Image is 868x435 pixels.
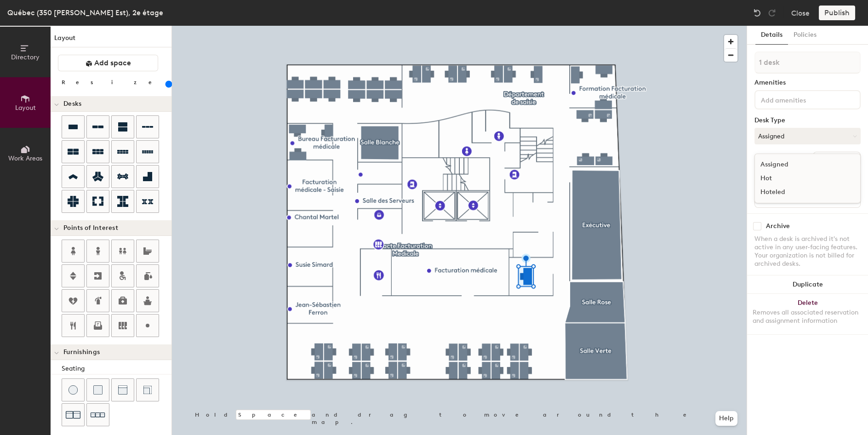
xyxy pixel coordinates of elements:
button: Couch (corner) [136,378,159,401]
button: Cushion [86,378,109,401]
div: Hoteled [755,185,847,199]
div: Desk Type [754,117,861,124]
h1: Layout [51,33,171,47]
button: Couch (x2) [62,403,85,426]
div: Resize [62,79,163,86]
div: Québec (350 [PERSON_NAME] Est), 2e étage [7,7,163,18]
div: Removes all associated reservation and assignment information [753,309,862,325]
span: Layout [15,104,36,112]
button: Couch (x3) [86,403,109,426]
button: DeleteRemoves all associated reservation and assignment information [747,294,868,334]
span: Points of Interest [63,224,118,232]
div: Seating [62,364,171,374]
button: Couch (middle) [111,378,134,401]
button: Add space [58,55,158,71]
div: Assigned [755,158,847,172]
img: Couch (x3) [91,408,105,422]
button: Duplicate [747,275,868,294]
div: Amenities [754,79,861,86]
img: Couch (middle) [118,385,127,395]
button: Close [791,6,810,20]
img: Redo [767,8,777,17]
div: When a desk is archived it's not active in any user-facing features. Your organization is not bil... [754,235,861,268]
span: Add space [94,58,131,68]
img: Undo [753,8,762,17]
input: Add amenities [759,94,842,105]
button: Create group [813,152,861,167]
div: Hot [755,172,847,185]
div: Archive [766,223,790,230]
img: Stool [69,385,78,395]
span: Desks [63,100,81,108]
button: Stool [62,378,85,401]
span: Directory [11,53,40,61]
span: Work Areas [8,155,42,162]
img: Cushion [93,385,103,395]
img: Couch (corner) [143,385,152,395]
button: Help [715,411,737,426]
button: Assigned [754,128,861,144]
span: Furnishings [63,349,100,356]
img: Couch (x2) [66,407,80,422]
button: Policies [788,26,822,45]
button: Details [755,26,788,45]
